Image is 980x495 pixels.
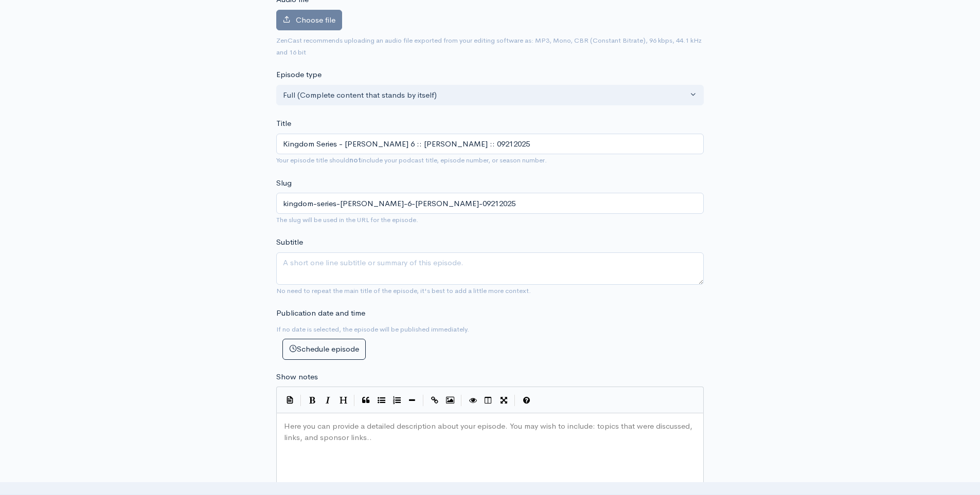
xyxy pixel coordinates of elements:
[423,395,424,407] i: |
[320,393,335,408] button: Italic
[276,118,291,130] label: Title
[276,177,292,189] label: Slug
[427,393,442,408] button: Create Link
[480,393,496,408] button: Toggle Side by Side
[276,215,418,224] small: The slug will be used in the URL for the episode.
[465,393,480,408] button: Toggle Preview
[276,85,704,106] button: Full (Complete content that stands by itself)
[358,393,373,408] button: Quote
[296,15,335,25] span: Choose file
[276,134,704,155] input: What is the episode's title?
[276,36,702,57] small: ZenCast recommends uploading an audio file exported from your editing software as: MP3, Mono, CBR...
[373,393,389,408] button: Generic List
[354,395,355,407] i: |
[389,393,404,408] button: Numbered List
[276,193,704,214] input: title-of-episode
[404,393,420,408] button: Insert Horizontal Line
[300,395,301,407] i: |
[514,395,515,407] i: |
[283,89,688,101] div: Full (Complete content that stands by itself)
[519,393,534,408] button: Markdown Guide
[335,393,351,408] button: Heading
[496,393,511,408] button: Toggle Fullscreen
[276,156,547,164] small: Your episode title should include your podcast title, episode number, or season number.
[282,339,366,360] button: Schedule episode
[349,156,361,164] strong: not
[276,236,303,248] label: Subtitle
[276,69,322,81] label: Episode type
[276,371,318,383] label: Show notes
[305,393,320,408] button: Bold
[282,392,297,407] button: Insert Show Notes Template
[442,393,458,408] button: Insert Image
[461,395,462,407] i: |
